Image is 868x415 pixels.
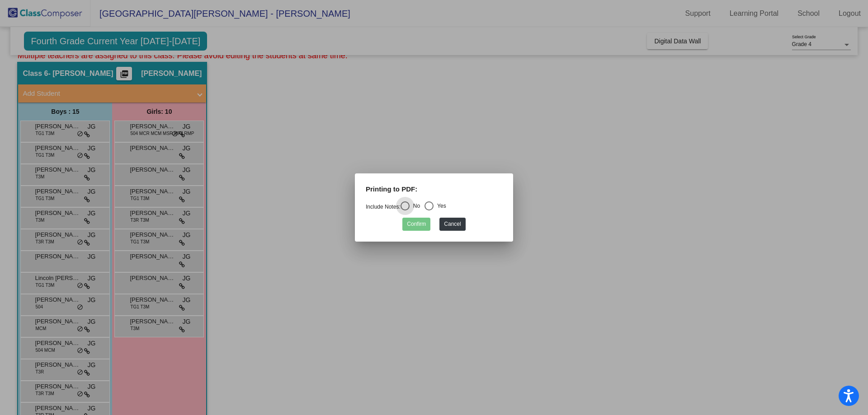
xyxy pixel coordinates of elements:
[402,218,430,231] button: Confirm
[439,218,465,231] button: Cancel
[366,204,446,210] mat-radio-group: Select an option
[366,204,401,210] a: Include Notes:
[366,184,417,195] label: Printing to PDF:
[434,202,446,210] div: Yes
[410,202,420,210] div: No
